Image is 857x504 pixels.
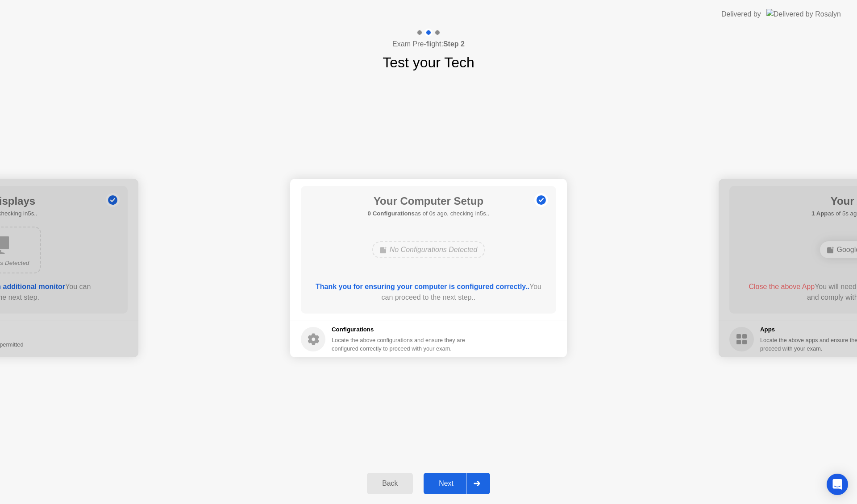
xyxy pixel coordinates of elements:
div: Back [370,479,410,487]
button: Back [367,473,413,494]
b: Thank you for ensuring your computer is configured correctly.. [316,283,529,290]
h4: Exam Pre-flight: [392,39,465,50]
h5: as of 0s ago, checking in5s.. [368,209,490,218]
b: Step 2 [443,40,465,48]
b: 0 Configurations [368,210,415,217]
div: Delivered by [721,9,761,20]
div: Locate the above configurations and ensure they are configured correctly to proceed with your exam. [332,336,467,353]
h1: Your Computer Setup [368,193,490,209]
div: Next [426,479,466,487]
h5: Configurations [332,325,467,334]
div: You can proceed to the next step.. [314,281,544,303]
div: No Configurations Detected [372,241,486,258]
button: Next [424,473,490,494]
img: Delivered by Rosalyn [766,9,841,19]
div: Open Intercom Messenger [827,474,848,495]
h1: Test your Tech [383,52,474,73]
